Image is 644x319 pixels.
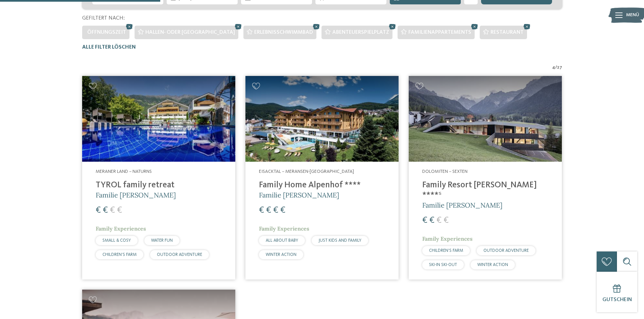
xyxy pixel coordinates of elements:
[273,206,278,215] span: €
[82,45,136,50] span: Alle Filter löschen
[259,225,309,232] span: Family Experiences
[602,297,632,302] span: Gutschein
[117,206,122,215] span: €
[597,272,637,312] a: Gutschein
[555,64,557,71] span: /
[429,263,457,267] span: SKI-IN SKI-OUT
[491,30,524,35] span: Restaurant
[483,248,529,253] span: OUTDOOR ADVENTURE
[82,76,235,162] img: Familien Wellness Residence Tyrol ****
[422,180,548,201] h4: Family Resort [PERSON_NAME] ****ˢ
[429,248,463,253] span: CHILDREN’S FARM
[259,180,385,190] h4: Family Home Alpenhof ****
[444,216,449,225] span: €
[259,206,264,215] span: €
[87,30,126,35] span: Öffnungszeit
[259,191,339,199] span: Familie [PERSON_NAME]
[254,30,313,35] span: Erlebnisschwimmbad
[82,16,125,21] span: Gefiltert nach:
[102,238,131,243] span: SMALL & COSY
[96,180,222,190] h4: TYROL family retreat
[96,169,152,174] span: Meraner Land – Naturns
[102,252,137,257] span: CHILDREN’S FARM
[477,263,508,267] span: WINTER ACTION
[145,30,235,35] span: Hallen- oder [GEOGRAPHIC_DATA]
[436,216,442,225] span: €
[318,238,361,243] span: JUST KIDS AND FAMILY
[151,238,173,243] span: WATER FUN
[259,169,354,174] span: Eisacktal – Meransen-[GEOGRAPHIC_DATA]
[409,76,562,162] img: Family Resort Rainer ****ˢ
[96,191,176,199] span: Familie [PERSON_NAME]
[552,64,555,71] span: 4
[422,216,427,225] span: €
[280,206,285,215] span: €
[245,76,399,280] a: Familienhotels gesucht? Hier findet ihr die besten! Eisacktal – Meransen-[GEOGRAPHIC_DATA] Family...
[157,252,202,257] span: OUTDOOR ADVENTURE
[557,64,562,71] span: 27
[422,201,502,209] span: Familie [PERSON_NAME]
[409,76,562,280] a: Familienhotels gesucht? Hier findet ihr die besten! Dolomiten – Sexten Family Resort [PERSON_NAME...
[103,206,108,215] span: €
[96,206,101,215] span: €
[245,76,399,162] img: Family Home Alpenhof ****
[266,206,271,215] span: €
[266,252,296,257] span: WINTER ACTION
[110,206,115,215] span: €
[96,225,146,232] span: Family Experiences
[82,76,235,280] a: Familienhotels gesucht? Hier findet ihr die besten! Meraner Land – Naturns TYROL family retreat F...
[422,235,473,242] span: Family Experiences
[408,30,471,35] span: Familienappartements
[422,169,468,174] span: Dolomiten – Sexten
[429,216,434,225] span: €
[266,238,298,243] span: ALL ABOUT BABY
[332,30,389,35] span: Abenteuerspielplatz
